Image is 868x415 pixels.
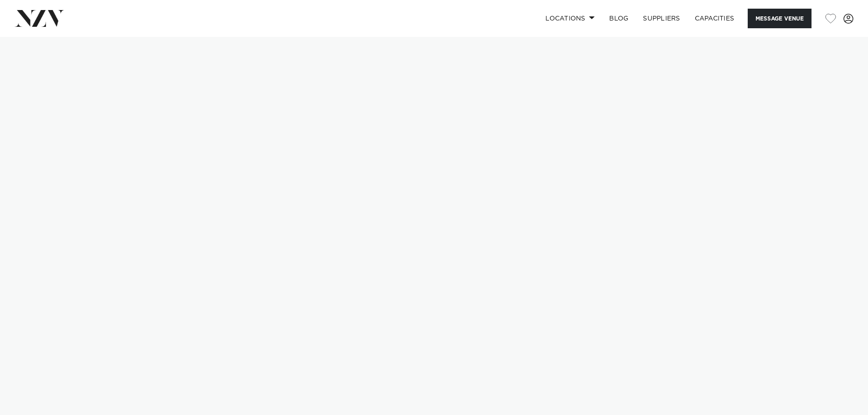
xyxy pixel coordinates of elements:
a: BLOG [602,9,636,28]
a: Locations [538,9,602,28]
button: Message Venue [748,9,812,28]
a: SUPPLIERS [636,9,687,28]
img: nzv-logo.png [15,10,64,26]
a: Capacities [688,9,742,28]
